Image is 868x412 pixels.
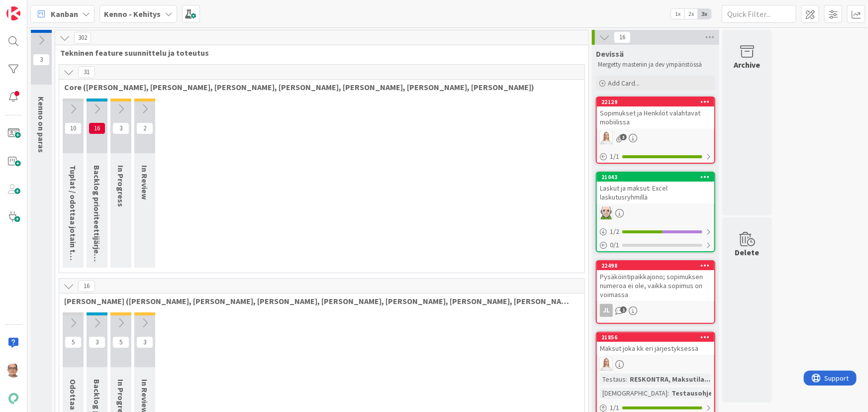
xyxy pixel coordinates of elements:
[597,333,714,342] div: 21856
[614,31,631,43] span: 16
[735,246,760,258] div: Delete
[597,261,714,270] div: 22498
[112,122,129,134] span: 3
[597,106,714,128] div: Sopimukset ja Henkilöt valahtavat mobiilissa
[136,122,153,134] span: 2
[68,165,78,301] span: Tuplat / odottaa jotain toista tikettiä
[722,5,796,23] input: Quick Filter...
[64,82,572,92] span: Core (Pasi, Jussi, JaakkoHä, Jyri, Leo, MikkoK, Väinö)
[597,225,714,238] div: 1/2
[64,296,572,306] span: Halti (Sebastian, VilleH, Riikka, Antti, MikkoV, PetriH, PetriM)
[626,374,627,385] span: :
[601,174,714,181] div: 21043
[596,97,715,164] a: 22129Sopimukset ja Henkilöt valahtavat mobiilissaSL1/1
[668,388,669,399] span: :
[21,1,45,13] span: Support
[600,358,613,371] img: SL
[596,172,715,252] a: 21043Laskut ja maksut: Excel laskutusryhmilläAN1/20/1
[92,165,102,314] span: Backlog prioriteettijärjestyksessä (core)
[734,59,761,71] div: Archive
[600,304,613,317] div: JL
[671,9,684,19] span: 1x
[6,6,20,20] img: Visit kanbanzone.com
[684,9,698,19] span: 2x
[608,79,640,88] span: Add Card...
[6,392,20,406] img: avatar
[597,342,714,355] div: Maksut joka kk eri järjestyksessä
[51,8,78,20] span: Kanban
[627,374,713,385] div: RESKONTRA, Maksutila...
[65,122,82,134] span: 10
[698,9,711,19] span: 3x
[78,66,95,78] span: 31
[597,206,714,219] div: AN
[597,173,714,204] div: 21043Laskut ja maksut: Excel laskutusryhmillä
[597,333,714,355] div: 21856Maksut joka kk eri järjestyksessä
[620,307,627,313] span: 1
[669,388,728,399] div: Testausohjeet...
[89,122,105,134] span: 16
[112,336,129,348] span: 5
[610,240,619,250] span: 0 / 1
[600,131,613,144] img: SL
[598,61,713,69] p: Mergetty masteriin ja dev ympäristössä
[597,304,714,317] div: JL
[601,262,714,269] div: 22498
[596,49,624,59] span: Devissä
[597,98,714,106] div: 22129
[597,131,714,144] div: SL
[597,173,714,182] div: 21043
[116,165,126,207] span: In Progress
[600,374,626,385] div: Testaus
[140,165,150,200] span: In Review
[74,32,91,44] span: 302
[597,239,714,251] div: 0/1
[620,134,627,140] span: 3
[597,182,714,204] div: Laskut ja maksut: Excel laskutusryhmillä
[136,336,153,348] span: 3
[78,280,95,292] span: 16
[597,98,714,128] div: 22129Sopimukset ja Henkilöt valahtavat mobiilissa
[597,270,714,301] div: Pysäköintipaikkajono; sopimuksen numeroa ei ole, vaikka sopimus on voimassa
[104,9,161,19] b: Kenno - Kehitys
[597,150,714,163] div: 1/1
[597,261,714,301] div: 22498Pysäköintipaikkajono; sopimuksen numeroa ei ole, vaikka sopimus on voimassa
[596,260,715,324] a: 22498Pysäköintipaikkajono; sopimuksen numeroa ei ole, vaikka sopimus on voimassaJL
[36,97,46,153] span: Kenno on paras
[597,358,714,371] div: SL
[6,364,20,378] img: PK
[89,336,105,348] span: 3
[33,54,50,66] span: 3
[600,388,668,399] div: [DEMOGRAPHIC_DATA]
[610,151,619,162] span: 1 / 1
[600,206,613,219] img: AN
[601,99,714,105] div: 22129
[610,226,619,237] span: 1 / 2
[601,334,714,341] div: 21856
[65,336,82,348] span: 5
[60,48,576,58] span: Tekninen feature suunnittelu ja toteutus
